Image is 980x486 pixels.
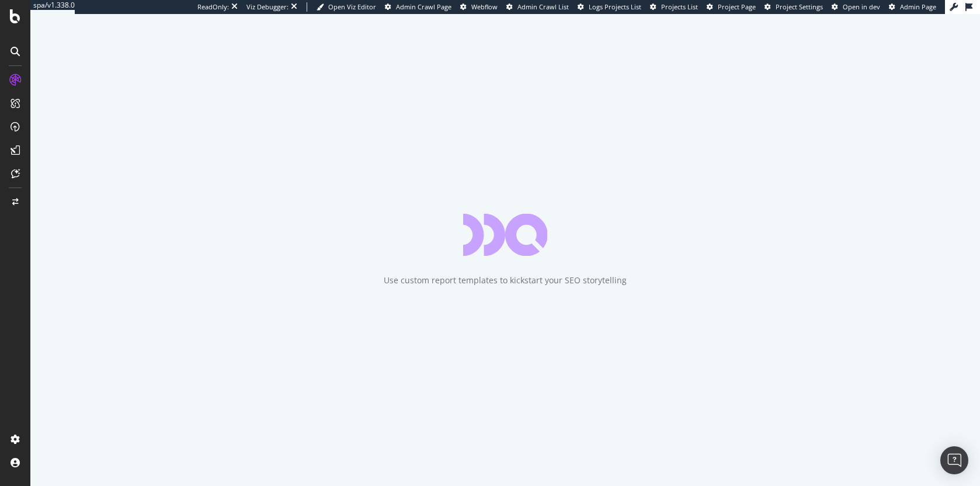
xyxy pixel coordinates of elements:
[197,2,229,12] div: ReadOnly:
[328,2,376,11] span: Open Viz Editor
[506,2,569,12] a: Admin Crawl List
[764,2,823,12] a: Project Settings
[707,2,756,12] a: Project Page
[589,2,641,11] span: Logs Projects List
[900,2,936,11] span: Admin Page
[578,2,641,12] a: Logs Projects List
[843,2,880,11] span: Open in dev
[396,2,451,11] span: Admin Crawl Page
[650,2,698,12] a: Projects List
[661,2,698,11] span: Projects List
[832,2,880,12] a: Open in dev
[718,2,756,11] span: Project Page
[776,2,823,11] span: Project Settings
[384,275,627,286] div: Use custom report templates to kickstart your SEO storytelling
[471,2,498,11] span: Webflow
[385,2,451,12] a: Admin Crawl Page
[517,2,569,11] span: Admin Crawl List
[889,2,936,12] a: Admin Page
[246,2,289,12] div: Viz Debugger:
[317,2,376,12] a: Open Viz Editor
[940,446,968,474] div: Open Intercom Messenger
[463,214,547,256] div: animation
[460,2,498,12] a: Webflow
